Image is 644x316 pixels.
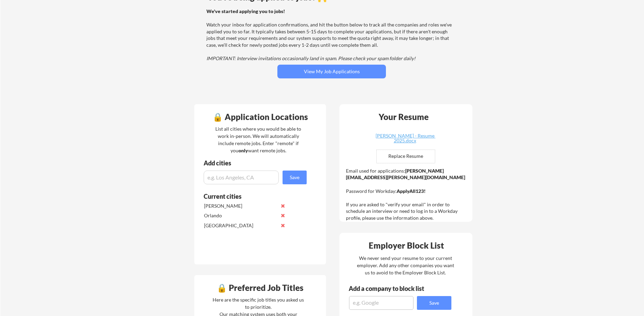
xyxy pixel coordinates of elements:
button: Save [283,171,307,184]
a: [PERSON_NAME] - Resume 2025.docx [364,133,446,144]
strong: only [238,148,248,153]
div: [GEOGRAPHIC_DATA] [204,222,277,229]
div: Orlando [204,212,277,219]
div: [PERSON_NAME] - Resume 2025.docx [364,133,446,143]
div: 🔒 Preferred Job Titles [196,284,324,292]
div: Watch your inbox for application confirmations, and hit the button below to track all the compani... [206,8,455,62]
div: Current cities [204,193,299,199]
em: IMPORTANT: Interview invitations occasionally land in spam. Please check your spam folder daily! [206,55,416,61]
strong: We've started applying you to jobs! [206,8,285,14]
div: Add cities [204,160,308,166]
button: View My Job Applications [277,65,386,78]
div: Email used for applications: Password for Workday: If you are asked to "verify your email" in ord... [346,167,468,221]
strong: ApplyAll123! [397,188,426,194]
div: [PERSON_NAME] [204,203,277,209]
input: e.g. Los Angeles, CA [204,171,279,184]
div: List all cities where you would be able to work in-person. We will automatically include remote j... [211,125,306,154]
strong: [PERSON_NAME][EMAIL_ADDRESS][PERSON_NAME][DOMAIN_NAME] [346,168,465,181]
div: 🔒 Application Locations [196,113,324,121]
div: Employer Block List [342,241,470,250]
div: Add a company to block list [349,285,435,292]
div: Your Resume [369,113,438,121]
div: We never send your resume to your current employer. Add any other companies you want us to avoid ... [356,254,454,276]
button: Save [417,296,451,310]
